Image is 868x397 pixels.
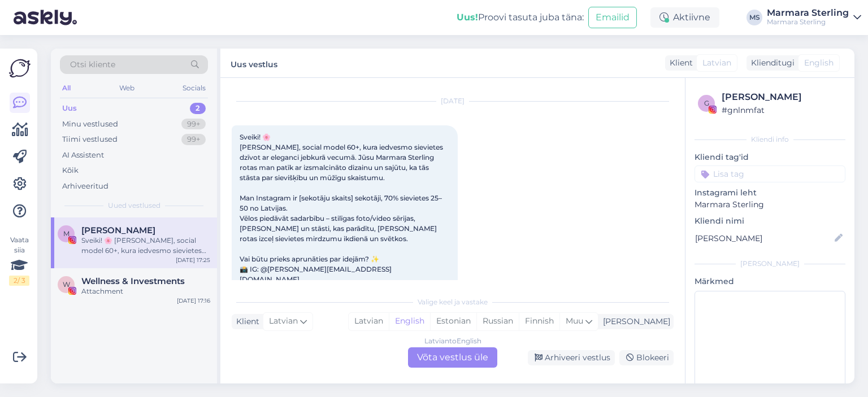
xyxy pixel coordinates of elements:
span: Uued vestlused [108,200,160,211]
div: Proovi tasuta juba täna: [457,11,584,24]
input: Lisa tag [695,165,845,182]
div: Klient [665,57,693,69]
label: Uus vestlus [231,55,277,71]
span: M [63,229,70,238]
div: [DATE] 17:16 [177,296,210,305]
div: 2 [190,103,206,114]
span: Latvian [702,57,731,69]
span: g [704,99,709,107]
div: Valige keel ja vastake [232,297,674,307]
span: Marita Liepina [81,225,155,235]
p: Kliendi tag'id [695,151,845,163]
div: Arhiveeritud [62,181,108,192]
div: Blokeeri [619,350,674,365]
div: All [60,81,73,95]
div: Minu vestlused [62,119,118,130]
div: Klienditugi [747,57,795,69]
span: Otsi kliente [70,59,115,71]
div: Kliendi info [695,134,845,145]
button: Emailid [588,7,637,28]
div: Sveiki! 🌸 [PERSON_NAME], social model 60+, kura iedvesmo sievietes dzīvot ar eleganci jebkurā vec... [81,235,210,256]
div: [PERSON_NAME] [695,259,845,269]
div: 99+ [181,134,206,145]
div: Estonian [430,313,476,330]
span: Wellness & Investments [81,276,185,286]
span: Sveiki! 🌸 [PERSON_NAME], social model 60+, kura iedvesmo sievietes dzīvot ar eleganci jebkurā vec... [240,133,445,283]
div: Klient [232,316,259,328]
div: [PERSON_NAME] [722,90,842,104]
p: Marmara Sterling [695,199,845,211]
p: Kliendi nimi [695,215,845,227]
div: MS [747,10,762,25]
span: W [63,280,70,289]
span: Muu [566,316,583,326]
div: Tiimi vestlused [62,134,118,145]
div: Socials [180,81,208,95]
div: [DATE] 17:25 [176,256,210,264]
img: Askly Logo [9,58,31,79]
div: # gnlnmfat [722,104,842,116]
input: Lisa nimi [695,232,832,245]
div: Attachment [81,286,210,296]
div: AI Assistent [62,150,104,161]
div: Latvian to English [424,336,481,346]
div: Vaata siia [9,235,29,286]
b: Uus! [457,12,478,23]
p: Instagrami leht [695,187,845,199]
div: Latvian [349,313,389,330]
div: 99+ [181,119,206,130]
div: Russian [476,313,519,330]
div: English [389,313,430,330]
div: Arhiveeri vestlus [528,350,615,365]
span: Latvian [269,315,298,328]
span: English [804,57,834,69]
div: Võta vestlus üle [408,347,497,368]
div: Finnish [519,313,559,330]
div: Marmara Sterling [767,8,849,18]
div: Kõik [62,165,79,176]
div: Aktiivne [650,7,719,28]
p: Märkmed [695,276,845,287]
div: Uus [62,103,77,114]
div: Marmara Sterling [767,18,849,27]
div: [DATE] [232,96,674,106]
div: Web [117,81,137,95]
a: Marmara SterlingMarmara Sterling [767,8,861,27]
div: [PERSON_NAME] [598,316,670,328]
div: 2 / 3 [9,276,29,286]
